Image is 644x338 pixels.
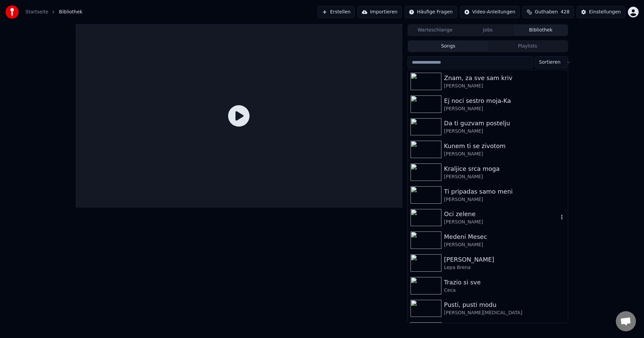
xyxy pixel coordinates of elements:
span: Guthaben [535,9,558,15]
div: Chat öffnen [616,311,636,331]
button: Erstellen [318,6,355,18]
button: Häufige Fragen [405,6,457,18]
div: [PERSON_NAME] [444,151,565,157]
div: Trazio si sve [444,278,565,287]
div: Ej noci sestro moja-Ka [444,96,565,106]
div: [PERSON_NAME] [444,128,565,135]
div: Einstellungen [589,9,621,15]
span: Sortieren [539,59,560,66]
button: Importieren [358,6,402,18]
button: Warteschlange [409,25,462,35]
div: [PERSON_NAME] [444,255,565,264]
div: Znam, za sve sam kriv [444,73,565,83]
div: [PERSON_NAME][MEDICAL_DATA] [444,310,565,316]
div: [PERSON_NAME] [444,196,565,203]
a: Startseite [25,9,48,15]
div: [PERSON_NAME] [444,174,565,180]
button: Jobs [462,25,515,35]
button: Guthaben428 [522,6,574,18]
div: Da ti guzvam postelju [444,119,565,128]
div: Medeni Mesec [444,232,565,242]
div: Kunem ti se zivotom [444,141,565,151]
div: Ti pripadas samo meni [444,187,565,196]
div: Kraljice srca moga [444,164,565,174]
button: Video-Anleitungen [460,6,520,18]
div: Pusti, pusti modu [444,300,565,310]
img: youka [5,5,19,19]
button: Einstellungen [577,6,625,18]
button: Bibliothek [514,25,567,35]
button: Songs [409,42,488,51]
span: 428 [560,9,570,15]
div: Ceca [444,287,565,294]
button: Playlists [488,42,567,51]
div: [PERSON_NAME] [444,219,558,225]
div: Oci zelene [444,209,558,219]
nav: breadcrumb [25,9,83,15]
div: [PERSON_NAME] [444,242,565,248]
span: Bibliothek [59,9,83,15]
div: Lepa Brena [444,264,565,271]
div: [PERSON_NAME] [444,106,565,112]
div: [PERSON_NAME] [444,83,565,89]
